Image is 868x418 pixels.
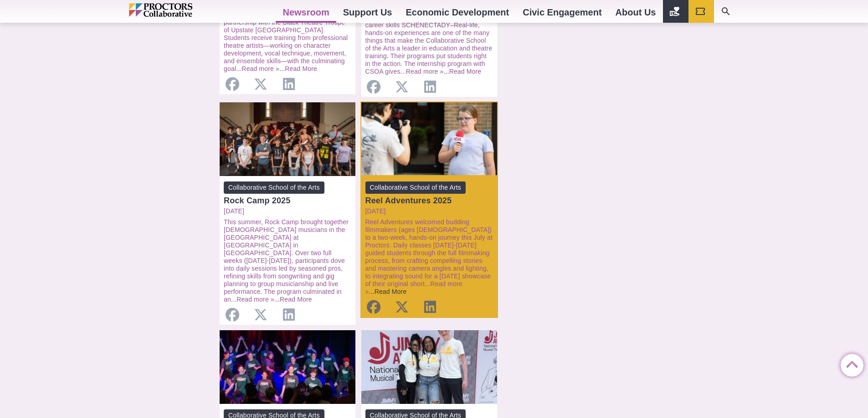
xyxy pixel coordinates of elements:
a: Collaborative School of the Arts Reel Adventures 2025 [365,181,493,205]
a: Read More [285,65,317,72]
a: [DATE] [365,207,493,215]
a: Read more » [365,280,462,295]
img: Proctors logo [129,3,231,17]
a: Collaborative School of the Arts Rock Camp 2025 [224,181,351,205]
p: ... [365,218,493,296]
div: Rock Camp 2025 [224,196,351,205]
a: Seven students spent their summer across Proctors Collaborative venues gaining career skills SCHE... [365,6,493,75]
a: This summer, Rock Camp brought together [DEMOGRAPHIC_DATA] musicians in the [GEOGRAPHIC_DATA] at ... [224,218,349,303]
a: Back to Top [841,354,859,373]
a: Read more » [236,296,274,303]
p: ... [365,6,493,76]
a: Read more » [241,65,279,72]
a: Reel Adventures welcomed budding filmmakers (ages [DEMOGRAPHIC_DATA]) to a two-week, hands-on jou... [365,218,493,287]
a: [DATE] [224,207,351,215]
a: Read More [280,296,312,303]
p: ... [224,218,351,303]
a: Read More [449,68,482,75]
span: Collaborative School of the Arts [224,181,324,194]
a: Read More [375,288,407,295]
div: Reel Adventures 2025 [365,196,493,205]
span: Collaborative School of the Arts [365,181,466,194]
a: Read more » [406,68,444,75]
